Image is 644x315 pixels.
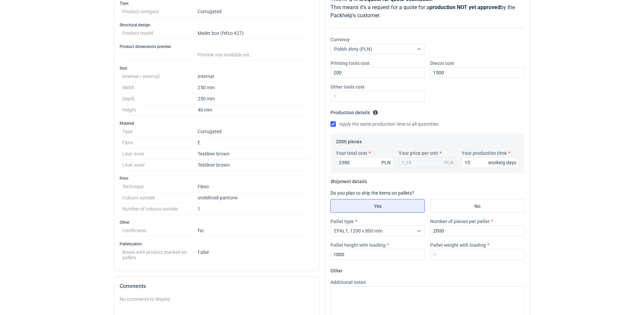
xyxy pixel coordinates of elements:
input: 0 [330,67,425,78]
dd: E [198,137,311,148]
dd: undefined-pantone [198,192,311,203]
dt: Product model [122,28,198,39]
h3: Print [120,176,314,181]
h3: Type [120,1,314,6]
dt: Certificates [122,225,198,236]
h3: Other [120,220,314,225]
input: 0 [330,249,425,260]
dd: Mailer box (fefco 427) [198,28,311,39]
label: Number of pieces per pallet [430,218,490,225]
h3: Size [120,66,314,71]
input: 0 [430,67,524,78]
span: EPAL1, 1200 x 800 mm [334,228,382,234]
label: Printing tools cost [330,60,370,67]
legend: Production details [330,107,378,115]
dt: Type [122,126,198,137]
label: Pallet height with loading [330,242,386,248]
dt: Technique [122,181,198,192]
dt: Depth [122,93,198,104]
dt: Flute [122,137,198,148]
input: 0 [330,91,425,102]
label: No [430,199,524,213]
dt: Boxes with product stacked on pallets [122,247,198,260]
dd: Corrugated [198,6,311,17]
dd: 40 mm [198,104,311,116]
h2: Comments [120,282,314,290]
dd: Flexo [198,181,311,192]
dd: fsc [198,225,311,236]
h3: Palletization [120,241,314,247]
label: Your total cost [336,150,367,156]
strong: production NOT yet approved [429,4,500,10]
label: Other tools cost [330,83,365,90]
label: Your price per unit [399,150,438,156]
label: Pallet weight with loading [430,242,486,248]
div: PLN [381,159,391,166]
dt: Height [122,104,198,116]
dt: Colours outside [122,192,198,203]
input: 0 [462,157,519,168]
dt: Liner inner [122,148,198,160]
div: working days [488,159,516,166]
dd: 1 [198,203,311,215]
dd: Corrugated [198,126,311,137]
input: 0 [430,249,524,260]
div: No comments to display [120,296,314,302]
dd: Testliner brown [198,148,311,160]
label: Currency [330,36,350,43]
h3: Structural design [120,22,314,28]
dt: Width [122,82,198,93]
span: Polish złoty (PLN) [334,46,372,52]
dt: Product category [122,6,198,17]
label: Do you plan to ship the items on pallets? [330,190,414,196]
h3: Product dimensions preview [120,44,314,49]
div: PLN [444,159,453,166]
label: Diecut cost [430,60,454,67]
dt: Number of colours outside [122,203,198,215]
dd: Testliner brown [198,160,311,171]
legend: Other [330,265,343,273]
span: Preview not available yet. [198,52,251,57]
label: Additional notes [330,279,366,286]
h3: Material [120,121,314,126]
legend: Shipment details [330,176,367,184]
input: 0 [430,225,524,236]
dd: False [198,247,311,260]
label: Your production time [462,150,507,156]
dt: Internal / external [122,71,198,82]
legend: 2000 pieces [336,136,362,144]
label: Yes [330,199,425,213]
dd: Internal [198,71,311,82]
dt: Liner outer [122,160,198,171]
dd: 250 mm [198,93,311,104]
label: Pallet type [330,218,354,225]
input: 0 [336,157,393,168]
label: Apply the same production time to all quantities [330,121,439,127]
dd: 250 mm [198,82,311,93]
